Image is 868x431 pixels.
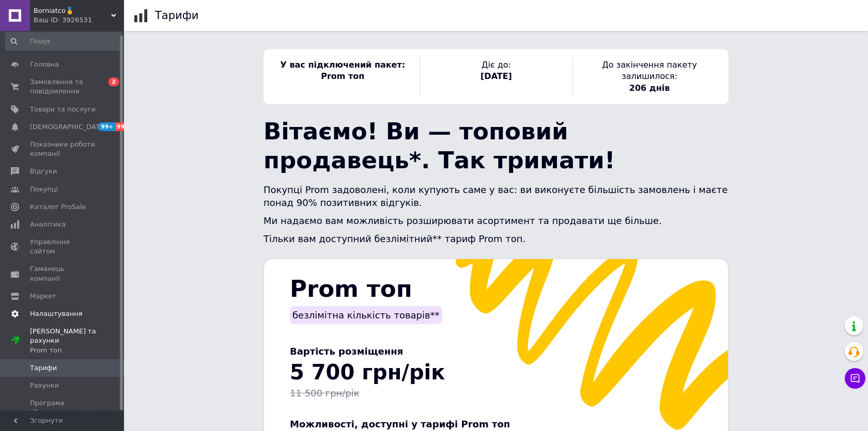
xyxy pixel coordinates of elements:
[30,122,106,132] span: [DEMOGRAPHIC_DATA]
[155,9,198,22] h1: Тарифи
[321,71,364,81] span: Prom топ
[30,77,96,96] span: Замовлення та повідомлення
[420,57,573,97] div: Діє до:
[98,122,115,131] span: 99+
[30,381,59,390] span: Рахунки
[263,118,615,174] span: Вітаємо! Ви — топовий продавець*. Так тримати!
[30,220,66,229] span: Аналітика
[30,167,57,176] span: Відгуки
[290,346,403,357] span: Вартість розміщення
[602,60,697,81] span: До закінчення пакету залишилося:
[34,15,124,25] div: Ваш ID: 3926531
[290,388,360,398] span: 11 500 грн/рік
[30,105,96,114] span: Товари та послуги
[30,363,57,373] span: Тарифи
[30,202,86,212] span: Каталог ProSale
[481,71,512,81] span: [DATE]
[263,184,727,208] span: Покупці Prom задоволені, коли купують саме у вас: ви виконуєте більшість замовлень і маєте понад ...
[30,140,96,158] span: Показники роботи компанії
[281,60,406,70] span: У вас підключений пакет:
[5,32,122,51] input: Пошук
[30,264,96,283] span: Гаманець компанії
[290,419,510,429] span: Можливості, доступні у тарифі Prom топ
[30,292,56,301] span: Маркет
[30,185,58,194] span: Покупці
[290,360,445,384] span: 5 700 грн/рік
[290,275,412,302] span: Prom топ
[30,237,96,256] span: Управління сайтом
[109,77,119,86] span: 2
[30,346,124,355] div: Prom топ
[263,215,662,226] span: Ми надаємо вам можливість розширювати асортимент та продавати ще більше.
[30,327,124,355] span: [PERSON_NAME] та рахунки
[263,233,525,244] span: Тільки вам доступний безлімітний** тариф Prom топ.
[629,83,670,93] span: 206 днів
[30,60,59,69] span: Головна
[292,310,440,321] span: безлімітна кількість товарів**
[845,368,865,389] button: Чат з покупцем
[115,122,132,131] span: 99+
[30,309,83,318] span: Налаштування
[34,6,111,15] span: Borniatco🥇
[30,398,96,417] span: Програма "Приведи друга"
